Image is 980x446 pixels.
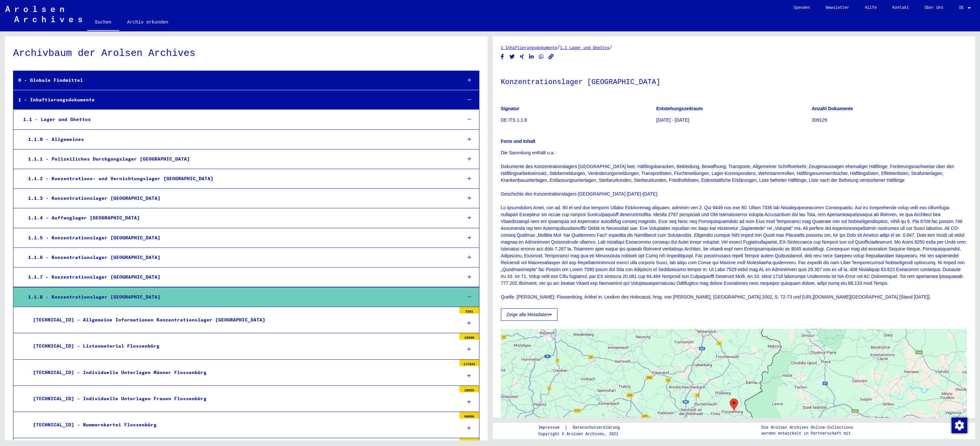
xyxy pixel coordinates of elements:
[509,53,516,61] button: Share on Twitter
[13,74,457,87] div: 0 - Globale Findmittel
[501,149,967,300] p: Die Sammlung enthält u.a.: Dokumente des Konzentrationslagers [GEOGRAPHIC_DATA] betr. Häftlingsba...
[459,386,479,392] div: 26855
[761,431,853,437] p: wurden entwickelt in Partnerschaft mit
[812,117,967,124] p: 309129
[5,6,82,22] img: Arolsen_neg.svg
[23,133,457,146] div: 1.1.0 - Allgemeines
[538,53,545,61] button: Share on WhatsApp
[459,307,479,314] div: 3261
[730,399,738,411] div: Flossenbürg Concentration Camp
[538,431,627,437] p: Copyright © Arolsen Archives, 2021
[538,424,565,431] a: Impressum
[119,14,176,30] a: Archiv erkunden
[812,106,853,111] b: Anzahl Dokumente
[557,45,560,50] span: /
[501,308,558,321] button: Zeige alle Metadaten
[501,106,520,111] b: Signatur
[87,14,119,31] a: Suchen
[28,366,456,379] div: [TECHNICAL_ID] - Individuelle Unterlagen Männer Flossenbürg
[18,113,457,126] div: 1.1 - Lager und Ghettos
[28,340,456,352] div: [TECHNICAL_ID] - Listenmaterial Flossenbürg
[459,333,479,340] div: 16688
[23,271,457,283] div: 1.1.7 - Konzentrationslager [GEOGRAPHIC_DATA]
[959,6,966,10] span: DE
[23,172,457,185] div: 1.1.2 - Konzentrations- und Vernichtungslager [GEOGRAPHIC_DATA]
[23,192,457,205] div: 1.1.3 - Konzentrationslager [GEOGRAPHIC_DATA]
[656,106,703,111] b: Entstehungszeitraum
[23,153,457,165] div: 1.1.1 - Polizeiliches Durchgangslager [GEOGRAPHIC_DATA]
[23,232,457,244] div: 1.1.5 - Konzentrationslager [GEOGRAPHIC_DATA]
[13,94,457,106] div: 1 - Inhaftierungsdokumente
[501,46,557,50] a: 1 Inhaftierungsdokumente
[528,53,535,61] button: Share on LinkedIn
[499,53,506,61] button: Share on Facebook
[656,117,811,124] p: [DATE] - [DATE]
[28,314,456,326] div: [TECHNICAL_ID] - Allgemeine Informationen Konzentrationslager [GEOGRAPHIC_DATA]
[501,139,536,144] b: Form und Inhalt
[28,419,456,431] div: [TECHNICAL_ID] - Nummernkartei Flossenbürg
[548,53,555,61] button: Copy link
[459,412,479,419] div: 68696
[23,291,457,303] div: 1.1.8 - Konzentrationslager [GEOGRAPHIC_DATA]
[560,46,609,50] a: 1.1 Lager und Ghettos
[459,360,479,366] div: 177033
[501,67,967,96] h1: Konzentrationslager [GEOGRAPHIC_DATA]
[23,251,457,264] div: 1.1.6 - Konzentrationslager [GEOGRAPHIC_DATA]
[13,46,479,61] div: Archivbaum der Arolsen Archives
[538,424,627,431] div: |
[459,438,479,445] div: 16596
[23,212,457,224] div: 1.1.4 - Auffanglager [GEOGRAPHIC_DATA]
[609,45,612,50] span: /
[519,53,525,61] button: Share on Xing
[761,425,853,431] p: Die Arolsen Archives Online-Collections
[501,117,656,124] p: DE ITS 1.1.8
[28,392,456,405] div: [TECHNICAL_ID] - Individuelle Unterlagen Frauen Flossenbürg
[568,424,628,431] a: Datenschutzerklärung
[952,418,967,433] img: Zustimmung ändern
[951,417,967,433] div: Zustimmung ändern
